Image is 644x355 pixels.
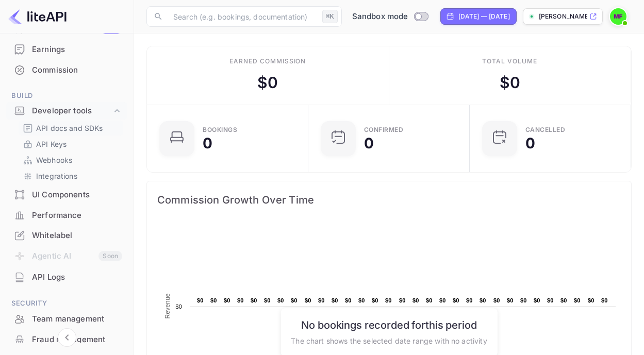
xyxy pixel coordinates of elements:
text: $0 [412,297,419,303]
div: Performance [32,210,122,222]
p: API Keys [36,139,67,149]
text: $0 [332,297,338,303]
div: UI Components [32,189,122,201]
div: Bookings [203,127,237,133]
div: 0 [364,136,374,150]
div: $ 0 [500,71,520,94]
text: $0 [175,303,182,310]
text: $0 [480,297,486,303]
text: $0 [439,297,446,303]
div: Developer tools [6,102,127,120]
div: UI Components [6,185,127,205]
text: $0 [210,297,217,303]
input: Search (e.g. bookings, documentation) [167,6,318,27]
text: $0 [251,297,257,303]
a: API docs and SDKs [23,123,119,133]
div: API Logs [32,272,122,283]
p: [PERSON_NAME]-3avry.nuit... [539,12,587,21]
text: $0 [264,297,271,303]
span: Commission Growth Over Time [157,192,621,208]
div: Integrations [19,168,123,183]
a: Whitelabel [6,226,127,245]
text: $0 [345,297,352,303]
text: $0 [547,297,554,303]
text: $0 [560,297,567,303]
a: Performance [6,206,127,225]
text: $0 [358,297,365,303]
div: [DATE] — [DATE] [458,12,510,21]
span: Security [6,298,127,309]
div: ⌘K [322,10,338,23]
div: Team management [32,313,122,325]
a: UI Components [6,185,127,204]
text: $0 [453,297,459,303]
div: Confirmed [364,127,404,133]
text: $0 [291,297,298,303]
text: $0 [574,297,581,303]
text: $0 [385,297,392,303]
text: $0 [588,297,595,303]
a: API Keys [23,139,119,149]
text: $0 [601,297,608,303]
text: $0 [318,297,325,303]
div: Earned commission [229,57,306,66]
div: Earnings [32,44,122,56]
a: Fraud management [6,330,127,349]
div: Team management [6,309,127,329]
a: Webhooks [23,155,119,165]
text: $0 [534,297,540,303]
a: CustomersNew [6,20,127,39]
a: Commission [6,60,127,79]
div: Click to change the date range period [440,8,517,25]
text: $0 [237,297,244,303]
div: Total volume [482,57,537,66]
button: Collapse navigation [58,328,76,347]
div: Fraud management [6,330,127,350]
div: Commission [6,60,127,80]
text: Revenue [164,293,171,318]
div: CANCELLED [525,127,566,133]
div: Performance [6,206,127,226]
div: Commission [32,64,122,76]
div: 0 [203,136,212,150]
a: Team management [6,309,127,328]
text: $0 [372,297,378,303]
text: $0 [399,297,406,303]
div: Webhooks [19,153,123,167]
p: Webhooks [36,155,72,165]
p: Integrations [36,171,77,181]
h6: No bookings recorded for this period [291,318,487,331]
div: Whitelabel [6,226,127,246]
div: Fraud management [32,334,122,346]
div: API docs and SDKs [19,121,123,136]
a: Integrations [23,171,119,181]
text: $0 [507,297,514,303]
text: $0 [426,297,433,303]
text: $0 [197,297,204,303]
text: $0 [466,297,473,303]
img: Monte Flagg [610,8,626,25]
text: $0 [520,297,527,303]
div: Earnings [6,40,127,60]
text: $0 [493,297,500,303]
div: API Keys [19,137,123,151]
div: API Logs [6,267,127,288]
text: $0 [305,297,311,303]
p: The chart shows the selected date range with no activity [291,335,487,346]
div: Developer tools [32,105,112,117]
span: Build [6,90,127,102]
p: API docs and SDKs [36,123,103,133]
text: $0 [277,297,284,303]
div: 0 [525,136,535,150]
div: Whitelabel [32,230,122,242]
text: $0 [224,297,230,303]
a: API Logs [6,267,127,286]
div: Switch to Production mode [348,11,432,23]
div: $ 0 [257,71,278,94]
a: Earnings [6,40,127,59]
img: LiteAPI logo [8,8,67,25]
span: Sandbox mode [352,11,408,23]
